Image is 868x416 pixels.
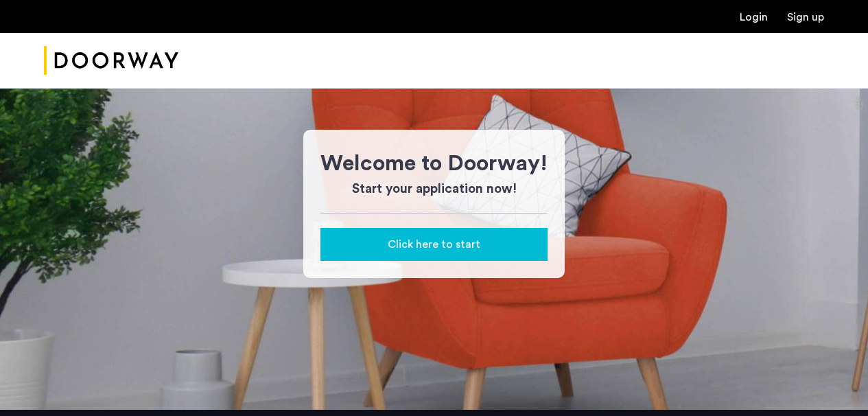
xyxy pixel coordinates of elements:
span: Click here to start [388,236,480,253]
h3: Start your application now! [320,180,548,199]
button: button [320,228,548,261]
img: logo [44,35,178,86]
h1: Welcome to Doorway! [320,147,548,180]
a: Cazamio Logo [44,35,178,86]
a: Registration [787,12,824,23]
a: Login [740,12,768,23]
